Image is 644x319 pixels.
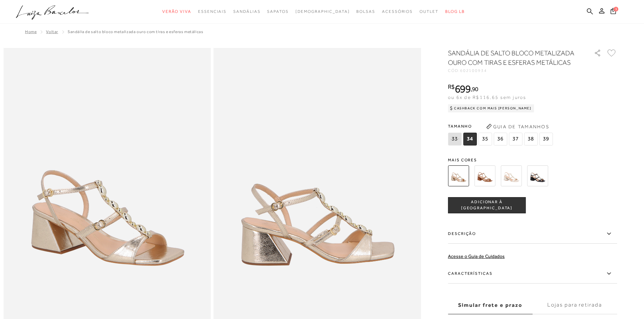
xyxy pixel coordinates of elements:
button: Guia de Tamanhos [484,121,551,132]
span: Outlet [420,9,438,14]
a: noSubCategoriesText [267,5,288,18]
i: , [471,86,478,92]
span: Sapatos [267,9,288,14]
a: Home [25,29,37,34]
a: noSubCategoriesText [356,5,375,18]
div: CÓD: [448,69,583,73]
span: 39 [539,133,553,145]
span: Bolsas [356,9,375,14]
a: Acesse o Guia de Cuidados [448,254,505,259]
span: 90 [472,85,478,92]
a: noSubCategoriesText [382,5,413,18]
img: SANDÁLIA DE SALTO BLOCO MÉDIO EM COURO PRETO COM TIRAS E ESFERAS METÁLICAS [527,165,548,186]
button: 1 [609,7,618,17]
div: Cashback com Mais [PERSON_NAME] [448,104,534,112]
span: 34 [463,133,477,145]
h1: SANDÁLIA DE SALTO BLOCO METALIZADA OURO COM TIRAS E ESFERAS METÁLICAS [448,48,575,67]
label: Lojas para retirada [532,296,617,314]
span: Tamanho [448,121,554,131]
span: 1 [614,7,618,11]
img: SANDÁLIA DE SALTO BLOCO MÉDIO EM COURO OFF WHITE COM TIRAS E ESFERAS METÁLICAS [501,165,522,186]
span: SANDÁLIA DE SALTO BLOCO METALIZADA OURO COM TIRAS E ESFERAS METÁLICAS [68,29,203,34]
span: Essenciais [198,9,226,14]
a: noSubCategoriesText [295,5,350,18]
span: Verão Viva [162,9,191,14]
span: 36 [494,133,507,145]
a: noSubCategoriesText [420,5,438,18]
span: 602100934 [460,68,487,73]
a: BLOG LB [445,5,465,18]
img: SANDÁLIA DE SALTO BLOCO MÉDIO EM COURO CARAMELO COM TIRAS E ESFERAS METÁLICAS [474,165,495,186]
a: noSubCategoriesText [233,5,260,18]
span: BLOG LB [445,9,465,14]
a: noSubCategoriesText [162,5,191,18]
span: ADICIONAR À [GEOGRAPHIC_DATA] [448,199,525,211]
a: Voltar [46,29,58,34]
span: Sandálias [233,9,260,14]
span: Mais cores [448,158,617,162]
span: 35 [478,133,492,145]
span: [DEMOGRAPHIC_DATA] [295,9,350,14]
span: 38 [524,133,538,145]
label: Simular frete e prazo [448,296,532,314]
button: ADICIONAR À [GEOGRAPHIC_DATA] [448,197,526,213]
img: SANDÁLIA DE SALTO BLOCO METALIZADA OURO COM TIRAS E ESFERAS METÁLICAS [448,165,469,186]
a: noSubCategoriesText [198,5,226,18]
span: Acessórios [382,9,413,14]
span: ou 6x de R$116,65 sem juros [448,95,526,100]
label: Descrição [448,224,617,244]
label: Características [448,264,617,284]
span: 33 [448,133,461,145]
span: 699 [455,83,471,95]
i: R$ [448,84,455,90]
span: 37 [509,133,522,145]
